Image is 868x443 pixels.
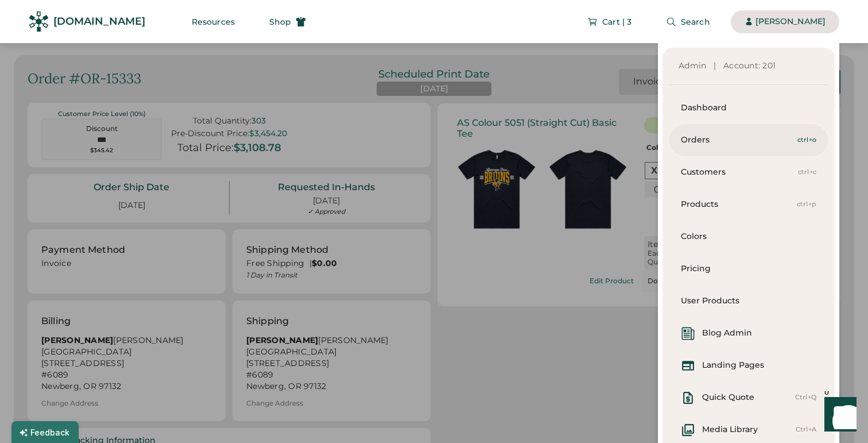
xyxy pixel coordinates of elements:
[702,360,764,371] div: Landing Pages
[681,167,798,178] div: Customers
[797,200,817,209] div: ctrl+p
[755,16,826,28] div: [PERSON_NAME]
[652,10,724,33] button: Search
[53,14,145,29] div: [DOMAIN_NAME]
[796,425,817,434] div: Ctrl+A
[679,60,819,72] div: Admin | Account: 201
[702,424,758,436] div: Media Library
[681,231,816,242] div: Colors
[702,328,752,339] div: Blog Admin
[269,18,291,26] span: Shop
[573,10,645,33] button: Cart | 3
[813,391,863,441] iframe: Front Chat
[29,11,49,32] img: Rendered Logo - Screens
[681,102,816,114] div: Dashboard
[702,392,754,403] div: Quick Quote
[178,10,249,33] button: Resources
[797,136,817,145] div: ctrl+o
[798,168,817,177] div: ctrl+c
[681,295,816,307] div: User Products
[255,10,320,33] button: Shop
[681,18,710,26] span: Search
[681,263,816,275] div: Pricing
[602,18,631,26] span: Cart | 3
[681,199,797,210] div: Products
[681,134,797,146] div: Orders
[795,393,817,402] div: Ctrl+Q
